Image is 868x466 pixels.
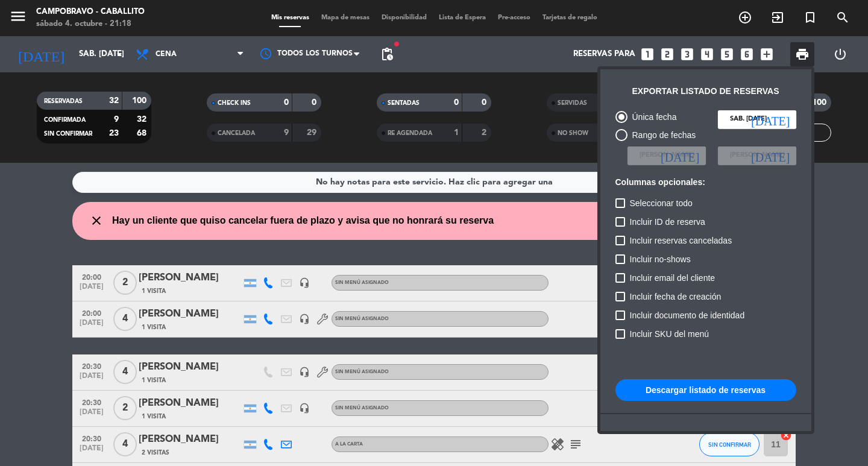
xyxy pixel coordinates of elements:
[630,196,693,210] span: Seleccionar todo
[632,84,779,98] div: Exportar listado de reservas
[730,150,784,161] span: [PERSON_NAME]
[630,289,722,304] span: Incluir fecha de creación
[630,252,691,266] span: Incluir no-shows
[630,215,705,229] span: Incluir ID de reserva
[630,308,745,323] span: Incluir documento de identidad
[615,379,796,401] button: Descargar listado de reservas
[630,271,715,285] span: Incluir email del cliente
[795,47,810,61] span: print
[661,150,699,162] i: [DATE]
[751,113,790,125] i: [DATE]
[627,110,677,124] div: Única fecha
[627,128,696,142] div: Rango de fechas
[615,177,796,187] h6: Columnas opcionales:
[751,150,790,162] i: [DATE]
[630,233,732,248] span: Incluir reservas canceladas
[640,150,694,161] span: [PERSON_NAME]
[630,327,709,341] span: Incluir SKU del menú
